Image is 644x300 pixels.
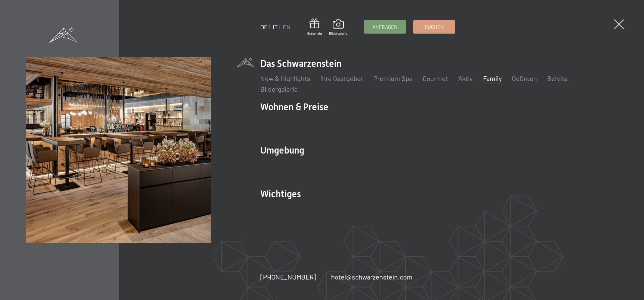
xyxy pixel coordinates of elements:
a: Belvita [547,74,568,82]
a: GoGreen [512,74,537,82]
span: Gutschein [307,31,322,36]
span: Bildergalerie [329,31,347,36]
a: Family [483,74,502,82]
a: Bildergalerie [260,85,298,93]
a: EN [283,23,290,31]
a: Bildergalerie [329,19,347,36]
span: Buchen [425,24,444,31]
a: Ihre Gastgeber [320,74,363,82]
a: hotel@schwarzenstein.com [331,272,413,282]
a: Gourmet [423,74,448,82]
a: Gutschein [307,18,322,36]
a: Anfragen [364,20,406,33]
span: [PHONE_NUMBER] [260,273,316,281]
span: Anfragen [372,24,397,31]
a: New & Highlights [260,74,310,82]
a: Premium Spa [373,74,413,82]
a: Buchen [414,20,455,33]
a: DE [260,23,268,31]
a: Aktiv [458,74,473,82]
a: [PHONE_NUMBER] [260,272,316,282]
a: IT [273,23,278,31]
